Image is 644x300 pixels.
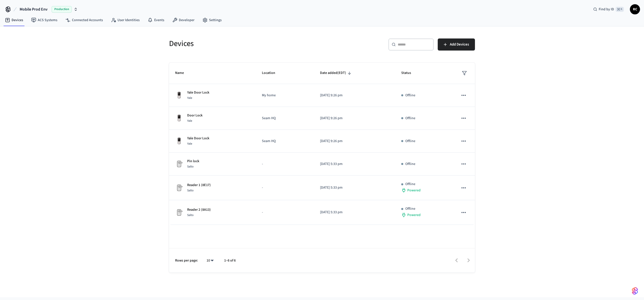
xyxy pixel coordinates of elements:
p: Rows per page: [175,258,198,263]
a: Devices [1,16,27,25]
span: Name [175,69,190,77]
table: sticky table [169,63,475,225]
span: Yale [187,119,192,123]
p: Offline [405,93,415,98]
p: Yale Door Lock [187,90,209,95]
p: - [262,210,308,215]
span: Powered [407,188,421,193]
p: - [262,185,308,190]
p: [DATE] 9:26 pm [320,93,389,98]
p: Pin lock [187,159,199,164]
p: [DATE] 9:26 pm [320,139,389,144]
span: Location [262,69,282,77]
span: Salto [187,164,194,169]
span: Find by ID [599,7,614,12]
a: User Identities [107,16,144,25]
p: Reader 1 (8E17) [187,183,211,188]
a: Events [144,16,168,25]
span: Salto [187,213,194,217]
p: 1–6 of 6 [224,258,236,263]
img: SeamLogoGradient.69752ec5.svg [632,287,638,295]
span: Yale [187,142,192,146]
p: Reader 2 (8A13) [187,207,211,212]
div: 10 [204,257,216,264]
p: Yale Door Lock [187,136,209,141]
p: - [262,161,308,167]
span: Status [401,69,418,77]
div: Find by ID⌘ K [589,5,628,14]
span: RC [630,5,639,14]
button: RC [630,4,640,14]
h5: Devices [169,38,319,49]
img: Placeholder Lock Image [175,208,183,217]
span: Date added(EDT) [320,69,353,77]
img: Yale Assure Touchscreen Wifi Smart Lock, Satin Nickel, Front [175,137,183,145]
p: [DATE] 9:26 pm [320,116,389,121]
span: Salto [187,188,194,193]
p: My home [262,93,308,98]
span: Yale [187,96,192,100]
p: [DATE] 5:33 pm [320,161,389,167]
p: Seam HQ [262,139,308,144]
p: [DATE] 5:33 pm [320,210,389,215]
p: Offline [405,182,415,187]
span: Production [52,6,72,13]
a: Settings [198,16,226,25]
p: [DATE] 5:33 pm [320,185,389,190]
span: Powered [407,212,421,218]
img: Placeholder Lock Image [175,184,183,192]
p: Seam HQ [262,116,308,121]
img: Yale Assure Touchscreen Wifi Smart Lock, Satin Nickel, Front [175,91,183,99]
a: Developer [168,16,198,25]
img: Placeholder Lock Image [175,160,183,168]
a: Connected Accounts [61,16,107,25]
p: Offline [405,161,415,167]
p: Offline [405,139,415,144]
span: Add Devices [450,41,469,48]
span: ⌘ K [616,7,624,12]
p: Offline [405,206,415,211]
a: ACS Systems [27,16,61,25]
p: Door Lock [187,113,203,118]
img: Yale Assure Touchscreen Wifi Smart Lock, Satin Nickel, Front [175,114,183,122]
p: Offline [405,116,415,121]
button: Add Devices [438,38,475,51]
span: Mobile Prod Env [20,6,48,12]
